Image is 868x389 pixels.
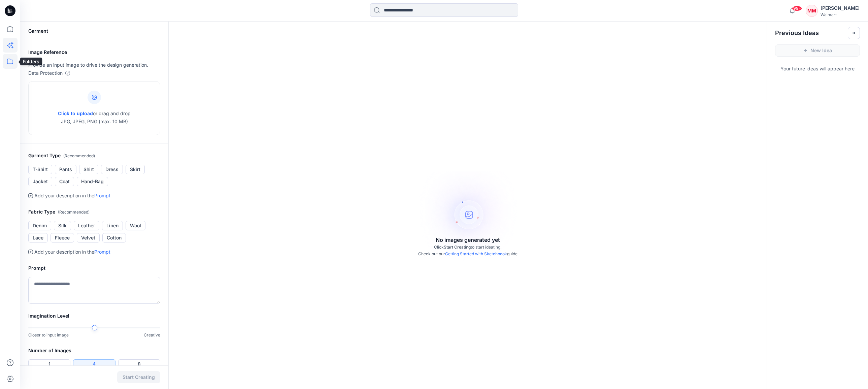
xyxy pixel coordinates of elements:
button: Coat [55,177,74,186]
button: Skirt [126,165,145,174]
p: Your future ideas will appear here [767,62,868,73]
a: Prompt [94,249,110,255]
button: T-Shirt [28,165,52,174]
button: Shirt [79,165,98,174]
h2: Previous Ideas [775,29,819,37]
button: Leather [74,221,99,230]
span: ( Recommended ) [63,153,95,158]
div: [PERSON_NAME] [821,4,860,12]
p: Add your description in the [34,248,110,256]
div: MM [806,5,818,17]
h2: Imagination Level [28,312,160,320]
span: Click to upload [58,110,93,116]
button: 4 [73,359,115,369]
h2: Image Reference [28,48,160,56]
button: 1 [28,359,70,369]
button: Linen [102,221,123,230]
h2: Prompt [28,264,160,272]
button: Denim [28,221,51,230]
p: Data Protection [28,69,63,77]
h2: Fabric Type [28,208,160,216]
div: Walmart [821,12,860,17]
button: Hand-Bag [77,177,108,186]
button: Dress [101,165,123,174]
p: Closer to input image [28,332,69,338]
button: Pants [55,165,76,174]
p: Add your description in the [34,192,110,200]
p: Creative [144,332,160,338]
button: 8 [118,359,160,369]
button: Toggle idea bar [848,27,860,39]
a: Getting Started with Sketchbook [445,251,507,256]
button: Cotton [102,233,126,242]
button: Jacket [28,177,52,186]
p: No images generated yet [436,236,500,244]
button: Velvet [77,233,100,242]
span: Start Creating [444,245,471,250]
a: Prompt [94,193,110,198]
p: Click to start ideating. Check out our guide [418,244,518,257]
span: 99+ [792,6,802,11]
h2: Garment Type [28,152,160,160]
button: Fleece [51,233,74,242]
span: ( Recommended ) [58,209,90,215]
button: Lace [28,233,48,242]
p: or drag and drop JPG, JPEG, PNG (max. 10 MB) [58,109,131,126]
button: Wool [126,221,145,230]
h2: Number of Images [28,347,160,355]
p: Provide an input image to drive the design generation. [28,61,160,69]
button: Silk [54,221,71,230]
